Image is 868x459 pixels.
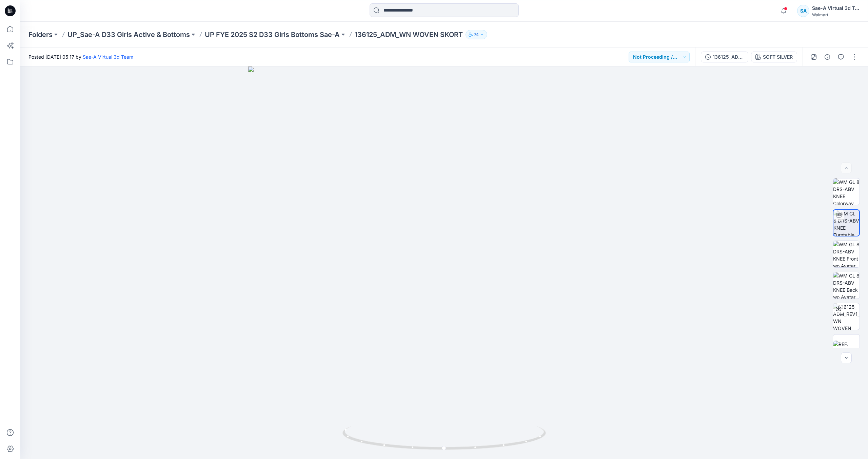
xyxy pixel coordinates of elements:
p: 74 [474,31,479,38]
div: Sae-A Virtual 3d Team [812,4,860,12]
a: UP FYE 2025 S2 D33 Girls Bottoms Sae-A [205,30,340,39]
img: WM GL 8 DRS-ABV KNEE Colorway wo Avatar [833,178,860,205]
a: UP_Sae-A D33 Girls Active & Bottoms [67,30,190,39]
img: WM GL 8 DRS-ABV KNEE Front wo Avatar [833,241,860,267]
button: 136125_ADM_REV1_WN WOVEN SKORT [701,52,748,62]
img: 136125_ADM_REV1_WN WOVEN SKORT SaeA 062923 [833,303,860,330]
div: SA [797,5,809,17]
img: WM GL 8 DRS-ABV KNEE Turntable with Avatar [833,210,859,236]
span: Posted [DATE] 05:17 by [28,53,133,60]
img: REF. IMAGE [833,341,860,355]
div: Walmart [812,12,860,17]
div: 136125_ADM_REV1_WN WOVEN SKORT [713,53,744,61]
button: SOFT SILVER [751,52,797,62]
button: Details [822,52,833,62]
div: SOFT SILVER [763,53,793,61]
p: 136125_ADM_WN WOVEN SKORT [355,30,463,39]
button: 74 [466,30,487,39]
a: Folders [28,30,53,39]
img: WM GL 8 DRS-ABV KNEE Back wo Avatar [833,272,860,299]
a: Sae-A Virtual 3d Team [83,54,133,60]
